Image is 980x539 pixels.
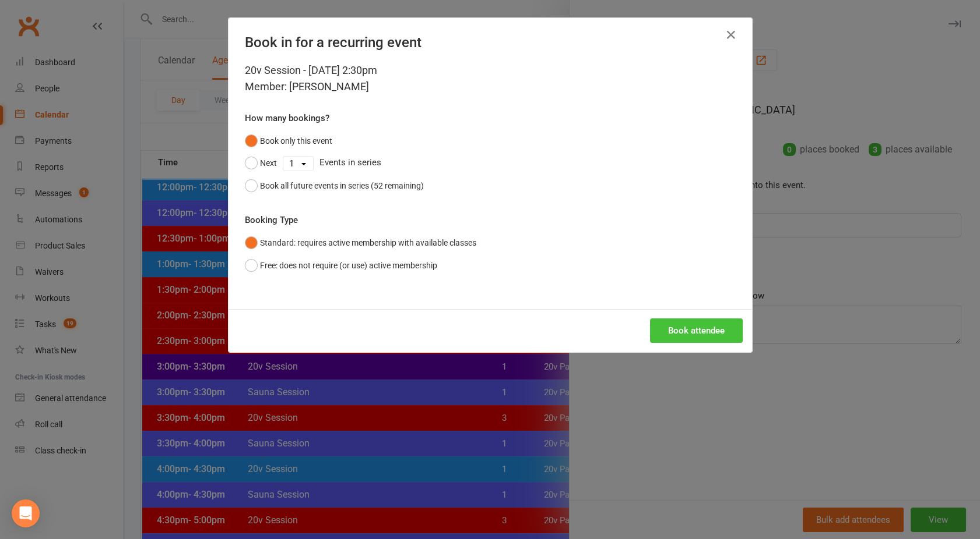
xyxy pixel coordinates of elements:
[245,232,476,254] button: Standard: requires active membership with available classes
[260,179,424,192] div: Book all future events in series (52 remaining)
[245,34,736,51] h4: Book in for a recurring event
[12,499,40,527] div: Open Intercom Messenger
[245,213,298,227] label: Booking Type
[722,26,740,44] button: Close
[245,152,277,174] button: Next
[650,318,743,343] button: Book attendee
[245,130,332,152] button: Book only this event
[245,175,424,197] button: Book all future events in series (52 remaining)
[245,111,329,125] label: How many bookings?
[245,152,736,174] div: Events in series
[245,62,736,95] div: 20v Session - [DATE] 2:30pm Member: [PERSON_NAME]
[245,254,437,276] button: Free: does not require (or use) active membership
